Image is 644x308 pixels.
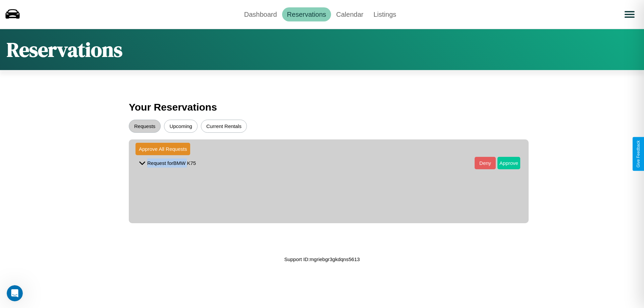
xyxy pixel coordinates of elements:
p: Support ID: mgriebgr3gkdqns5613 [284,255,360,264]
button: Open menu [620,5,639,24]
p: Request for BMW K75 [147,159,196,168]
button: Deny [475,157,496,169]
a: Listings [368,7,401,21]
a: Dashboard [239,7,282,21]
h1: Reservations [7,36,122,63]
h3: Your Reservations [129,98,515,116]
a: Reservations [282,7,331,21]
button: Requests [129,120,161,133]
button: Upcoming [164,120,198,133]
button: Approve [497,157,520,169]
iframe: Intercom live chat [7,285,23,301]
a: Calendar [331,7,368,21]
button: Current Rentals [201,120,247,133]
div: Give Feedback [636,140,641,168]
button: Approve All Requests [136,143,190,155]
